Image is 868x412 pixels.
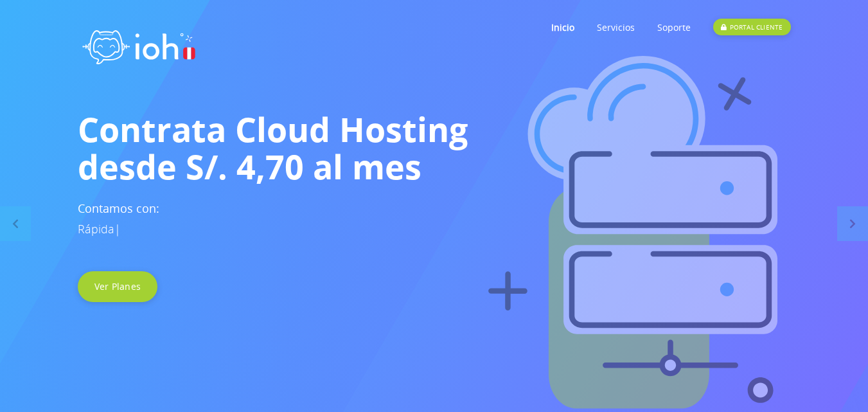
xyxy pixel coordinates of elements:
a: PORTAL CLIENTE [713,2,790,53]
a: Inicio [551,2,574,53]
div: PORTAL CLIENTE [713,19,790,35]
a: Servicios [597,2,635,53]
img: logo ioh [78,16,200,73]
h3: Contamos con: [78,198,791,239]
span: Rápida [78,221,114,237]
a: Ver Planes [78,271,158,302]
span: | [114,221,121,237]
a: Soporte [657,2,691,53]
h1: Contrata Cloud Hosting desde S/. 4,70 al mes [78,111,791,185]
